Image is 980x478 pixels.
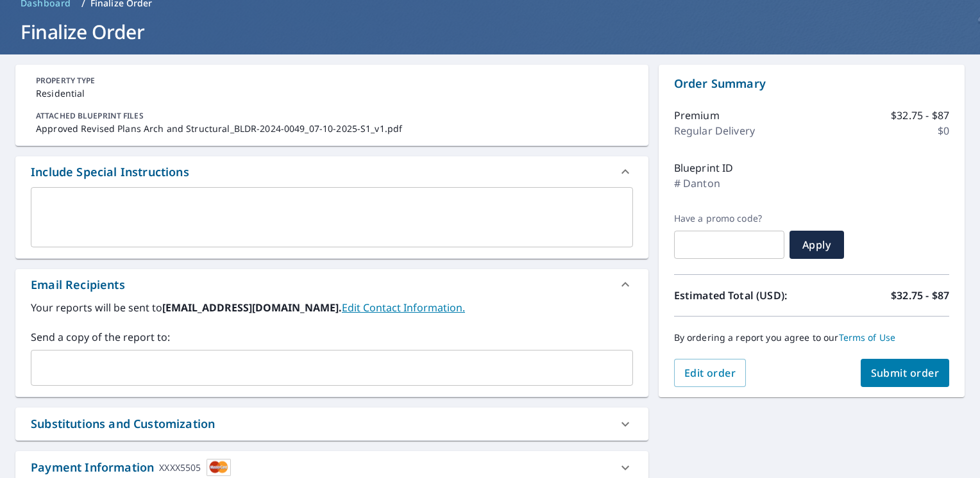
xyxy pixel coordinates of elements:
div: Substitutions and Customization [31,415,215,433]
div: Payment Information [31,459,231,476]
a: Terms of Use [839,331,896,343]
label: Your reports will be sent to [31,300,633,315]
button: Apply [790,231,844,259]
p: Residential [36,87,628,100]
p: $32.75 - $87 [891,108,949,123]
p: PROPERTY TYPE [36,75,628,87]
div: Email Recipients [31,276,125,293]
p: $0 [938,123,949,138]
p: By ordering a report you agree to our [674,332,949,343]
img: cardImage [207,459,231,476]
label: Send a copy of the report to: [31,329,633,345]
p: Blueprint ID [674,160,734,176]
div: Email Recipients [15,269,648,300]
p: ATTACHED BLUEPRINT FILES [36,110,628,122]
p: $32.75 - $87 [891,288,949,303]
p: Regular Delivery [674,123,755,138]
h1: Finalize Order [15,19,965,45]
span: Apply [800,238,834,252]
b: [EMAIL_ADDRESS][DOMAIN_NAME]. [162,301,342,315]
p: Order Summary [674,75,949,92]
div: Substitutions and Customization [15,408,648,440]
p: Estimated Total (USD): [674,288,812,303]
button: Edit order [674,359,747,387]
span: Submit order [871,366,940,380]
label: Have a promo code? [674,213,784,224]
p: Premium [674,108,720,123]
button: Submit order [861,359,950,387]
p: Approved Revised Plans Arch and Structural_BLDR-2024-0049_07-10-2025-S1_v1.pdf [36,122,628,135]
div: Include Special Instructions [15,156,648,187]
span: Edit order [684,366,736,380]
div: XXXX5505 [159,459,201,476]
p: # Danton [674,176,720,191]
div: Include Special Instructions [31,163,189,181]
a: EditContactInfo [342,301,465,315]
